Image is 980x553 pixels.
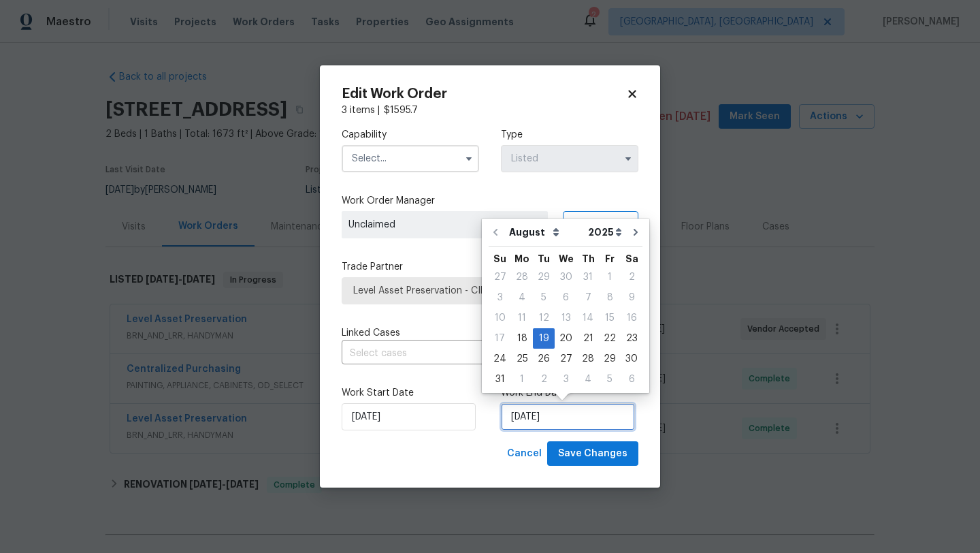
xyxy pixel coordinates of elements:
[511,268,533,287] div: 28
[538,254,550,264] abbr: Tuesday
[342,104,638,117] div: 3 items |
[605,254,615,264] abbr: Friday
[599,369,621,390] div: Fri Sep 05 2025
[555,287,577,308] div: Wed Aug 06 2025
[555,268,577,287] div: 30
[502,441,547,467] button: Cancel
[577,329,599,348] div: 21
[493,254,506,264] abbr: Sunday
[577,268,599,287] div: 31
[342,128,479,142] label: Capability
[533,328,555,349] div: Tue Aug 19 2025
[342,145,479,172] input: Select...
[577,308,599,328] div: Thu Aug 14 2025
[489,288,511,307] div: 3
[621,267,642,287] div: Sat Aug 02 2025
[555,370,577,389] div: 3
[342,403,476,430] input: M/D/YYYY
[585,222,625,242] select: Year
[577,349,599,368] div: 28
[599,267,621,287] div: Fri Aug 01 2025
[533,267,555,287] div: Tue Jul 29 2025
[582,254,595,264] abbr: Thursday
[533,329,555,348] div: 19
[533,309,555,328] div: 12
[342,260,638,274] label: Trade Partner
[461,151,477,167] button: Show options
[599,309,621,328] div: 15
[353,284,627,298] span: Level Asset Preservation - CIN-S
[577,288,599,307] div: 7
[555,349,577,368] div: 27
[506,222,585,242] select: Month
[489,349,511,368] div: 24
[342,326,400,340] span: Linked Cases
[555,288,577,307] div: 6
[514,254,529,264] abbr: Monday
[511,349,533,368] div: 25
[511,329,533,348] div: 18
[620,151,636,167] button: Show options
[489,329,511,348] div: 17
[533,308,555,328] div: Tue Aug 12 2025
[533,369,555,390] div: Tue Sep 02 2025
[555,369,577,390] div: Wed Sep 03 2025
[511,349,533,369] div: Mon Aug 25 2025
[621,287,642,308] div: Sat Aug 09 2025
[621,349,642,368] div: 30
[511,308,533,328] div: Mon Aug 11 2025
[511,370,533,389] div: 1
[533,349,555,368] div: 26
[533,288,555,307] div: 5
[577,349,599,369] div: Thu Aug 28 2025
[621,329,642,348] div: 23
[501,128,638,142] label: Type
[599,308,621,328] div: Fri Aug 15 2025
[599,349,621,368] div: 29
[533,370,555,389] div: 2
[599,370,621,389] div: 5
[577,287,599,308] div: Thu Aug 07 2025
[511,369,533,390] div: Mon Sep 01 2025
[555,309,577,328] div: 13
[577,309,599,328] div: 14
[555,329,577,348] div: 20
[348,218,541,232] span: Unclaimed
[511,328,533,349] div: Mon Aug 18 2025
[489,349,511,369] div: Sun Aug 24 2025
[621,309,642,328] div: 16
[511,309,533,328] div: 11
[489,328,511,349] div: Sun Aug 17 2025
[577,328,599,349] div: Thu Aug 21 2025
[621,349,642,369] div: Sat Aug 30 2025
[577,267,599,287] div: Thu Jul 31 2025
[489,287,511,308] div: Sun Aug 03 2025
[489,369,511,390] div: Sun Aug 31 2025
[621,369,642,390] div: Sat Sep 06 2025
[621,308,642,328] div: Sat Aug 16 2025
[555,328,577,349] div: Wed Aug 20 2025
[599,287,621,308] div: Fri Aug 08 2025
[625,254,638,264] abbr: Saturday
[558,445,627,462] span: Save Changes
[489,370,511,389] div: 31
[599,268,621,287] div: 1
[501,145,638,172] input: Select...
[559,254,574,264] abbr: Wednesday
[489,308,511,328] div: Sun Aug 10 2025
[599,329,621,348] div: 22
[555,267,577,287] div: Wed Jul 30 2025
[625,219,646,246] button: Go to next month
[577,369,599,390] div: Thu Sep 04 2025
[342,386,479,400] label: Work Start Date
[621,268,642,287] div: 2
[555,308,577,328] div: Wed Aug 13 2025
[599,328,621,349] div: Fri Aug 22 2025
[533,268,555,287] div: 29
[511,288,533,307] div: 4
[577,370,599,389] div: 4
[489,268,511,287] div: 27
[621,328,642,349] div: Sat Aug 23 2025
[547,441,638,467] button: Save Changes
[485,219,506,246] button: Go to previous month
